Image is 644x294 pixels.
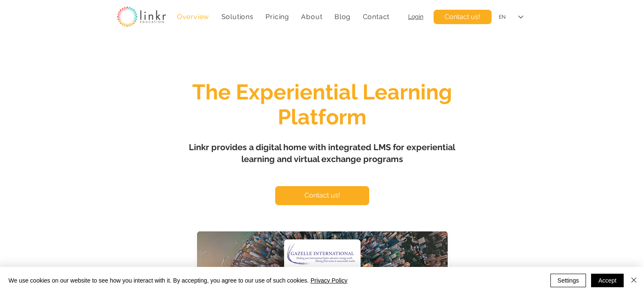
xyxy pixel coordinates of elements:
button: Close [629,274,639,287]
div: EN [499,14,506,21]
a: Blog [330,8,355,25]
span: Overview [177,13,209,21]
div: About [297,8,327,25]
div: Solutions [217,8,258,25]
button: Settings [550,274,586,287]
a: Pricing [261,8,293,25]
span: Contact us! [445,12,480,22]
span: Blog [334,13,351,21]
span: Contact us! [304,191,340,200]
span: We use cookies on our website to see how you interact with it. By accepting, you agree to our use... [8,277,348,284]
img: linkr_logo_transparentbg.png [117,6,166,27]
a: Overview [173,8,214,25]
a: Privacy Policy [310,277,347,284]
button: Accept [591,274,624,287]
span: Linkr provides a digital home with integrated LMS for experiential learning and virtual exchange ... [189,142,455,164]
span: Solutions [221,13,254,21]
div: Language Selector: English [493,8,529,27]
span: Pricing [265,13,289,21]
nav: Site [173,8,394,25]
span: Contact [363,13,390,21]
a: Contact us! [275,186,369,205]
a: Login [408,13,423,20]
span: About [301,13,322,21]
a: Contact [358,8,394,25]
span: The Experiential Learning Platform [192,80,452,129]
img: Close [629,275,639,285]
a: Contact us! [434,10,492,24]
